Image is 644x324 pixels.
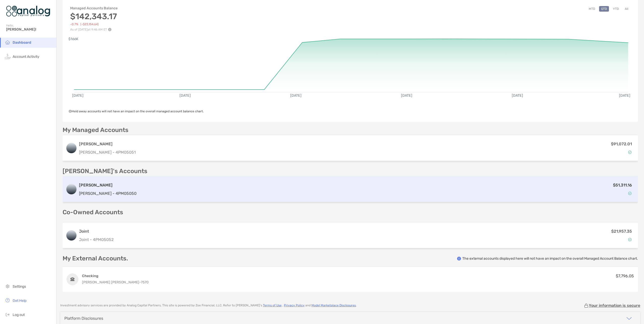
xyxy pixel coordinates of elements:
p: As of [DATE] at 9:46 AM ET [70,28,118,31]
img: settings icon [5,283,11,289]
img: logo account [66,184,76,194]
span: -0.7% [70,22,78,26]
img: logo account [66,143,76,153]
span: 7570 [141,280,149,284]
div: Platform Disclosures [64,316,103,321]
p: $91,072.01 [611,141,632,147]
span: $7,796.05 [616,274,634,278]
p: [PERSON_NAME]'s Accounts [63,168,147,174]
p: [PERSON_NAME] - 4PM05050 [79,190,137,197]
span: [PERSON_NAME] [PERSON_NAME] - [82,280,141,284]
img: activity icon [5,53,11,59]
a: Privacy Policy [284,304,305,307]
span: Account Activity [13,55,39,59]
button: MTD [587,6,597,12]
span: Held away accounts will not have an impact on the overall managed account balance chart. [69,110,204,113]
img: Account Status icon [628,238,632,241]
text: [DATE] [513,93,524,98]
button: All [623,6,630,12]
p: My Managed Accounts [63,127,128,133]
p: $21,957.35 [611,228,632,234]
span: Settings [13,284,26,289]
h4: Managed Accounts Balance [70,6,118,10]
img: logo account [66,230,76,240]
text: [DATE] [180,93,191,98]
img: Investor Checking [67,274,78,285]
img: Account Status icon [628,192,632,195]
span: [PERSON_NAME]! [6,27,53,32]
p: Your information is secure [589,303,640,308]
h3: [PERSON_NAME] [79,141,136,147]
a: Model Marketplace Disclosures [311,304,356,307]
span: (-$23,154.64) [80,22,99,26]
h4: Checking [82,274,149,278]
p: Investment advisory services are provided by Analog Capital Partners . This site is powered by Zo... [60,304,357,307]
img: info [457,257,461,261]
img: icon arrow [626,315,632,321]
img: get-help icon [5,297,11,303]
text: [DATE] [620,93,631,98]
img: Performance Info [108,28,112,31]
p: $51,311.16 [613,182,632,188]
h3: Joint [79,228,114,234]
span: Log out [13,313,25,317]
text: $166K [68,37,78,41]
text: [DATE] [72,93,84,98]
span: Get Help [13,299,26,303]
img: Zoe Logo [6,2,50,20]
text: [DATE] [291,93,302,98]
span: Dashboard [13,40,31,45]
h3: $142,343.17 [70,12,118,21]
img: logout icon [5,311,11,317]
h3: [PERSON_NAME] [79,182,137,188]
p: [PERSON_NAME] - 4PM05051 [79,149,136,155]
text: [DATE] [401,93,413,98]
button: QTD [599,6,609,12]
button: YTD [611,6,621,12]
p: Co-Owned Accounts [63,209,638,215]
img: household icon [5,39,11,45]
p: The external accounts displayed here will not have an impact on the overall Managed Account Balan... [462,256,638,261]
img: Account Status icon [628,150,632,154]
a: Terms of Use [263,304,282,307]
p: Joint - 4PM05052 [79,236,114,243]
p: My External Accounts. [63,255,128,262]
